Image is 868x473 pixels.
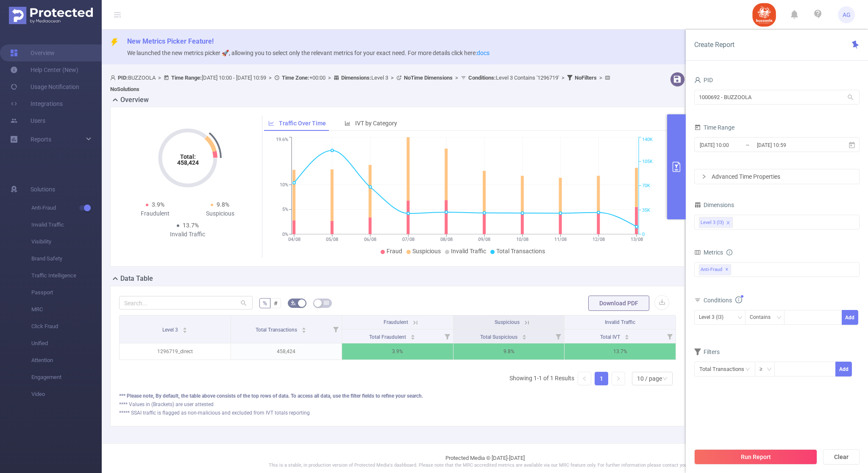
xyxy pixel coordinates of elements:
tspan: 09/08 [478,237,490,242]
p: 1296719_direct [120,343,231,360]
span: Invalid Traffic [605,319,635,325]
a: Integrations [10,95,63,112]
span: Total Transactions [496,248,545,254]
tspan: 04/08 [288,237,300,242]
span: Visibility [31,233,102,250]
span: Invalid Traffic [451,248,486,254]
a: 1 [595,372,608,385]
span: PID [694,77,713,83]
i: Filter menu [664,329,676,343]
a: Help Center (New) [10,61,78,78]
span: MRC [31,301,102,318]
div: *** Please note, By default, the table above consists of the top rows of data. To access all data... [119,392,676,400]
tspan: 06/08 [364,237,376,242]
span: Dimensions [694,202,734,208]
i: icon: line-chart [268,120,274,126]
img: Protected Media [9,7,93,24]
h2: Overview [120,95,149,105]
i: icon: right [701,174,707,179]
span: Total Fraudulent [369,334,407,340]
span: Brand Safety [31,250,102,267]
span: Anti-Fraud [31,199,102,216]
i: icon: user [694,77,701,83]
span: Level 3 Contains '1296719' [468,75,559,81]
span: Solutions [31,181,55,198]
i: icon: close [726,221,730,226]
i: icon: caret-up [522,333,527,336]
span: Passport [31,284,102,301]
i: icon: down [737,315,743,321]
span: Create Report [694,41,734,49]
div: Level 3 (l3) [699,310,729,324]
tspan: 105K [642,159,653,164]
i: icon: caret-up [410,333,415,336]
div: Sort [301,326,306,331]
p: This is a stable, in production version of Protected Media's dashboard. Please note that the MRC ... [123,462,847,469]
i: icon: caret-down [301,329,306,332]
button: Add [835,362,852,376]
span: > [597,75,605,81]
tspan: 140K [642,137,653,143]
div: Sort [522,333,527,338]
span: > [559,75,567,81]
tspan: 07/08 [402,237,414,242]
input: End date [756,139,825,151]
tspan: 12/08 [592,237,604,242]
tspan: 08/08 [440,237,452,242]
span: Video [31,386,102,403]
i: Filter menu [330,315,342,343]
span: > [266,75,274,81]
div: Sort [624,333,629,338]
span: AG [843,6,851,23]
li: Next Page [612,372,625,385]
span: Level 3 [341,75,388,81]
li: Level 3 (l3) [699,217,733,228]
i: Filter menu [441,329,453,343]
span: Traffic Intelligence [31,267,102,284]
span: Fraud [387,248,402,254]
i: icon: table [324,300,329,305]
li: 1 [595,372,608,385]
tspan: 0% [282,232,288,237]
span: > [156,75,164,81]
input: Start date [699,139,768,151]
span: Conditions [704,297,742,304]
button: Download PDF [588,296,649,311]
div: Sort [182,326,187,331]
tspan: 05/08 [326,237,338,242]
i: icon: caret-down [625,336,629,339]
tspan: 35K [642,207,650,213]
span: # [274,300,278,307]
button: Add [842,310,858,325]
span: Engagement [31,369,102,386]
span: 13.7% [183,222,199,229]
span: Traffic Over Time [279,120,326,127]
i: icon: caret-down [183,329,187,332]
div: ***** SSAI traffic is flagged as non-malicious and excluded from IVT totals reporting [119,409,676,417]
div: Suspicious [188,209,253,218]
b: PID: [118,75,128,81]
span: Click Fraud [31,318,102,335]
div: Contains [750,310,776,324]
i: icon: caret-up [183,326,187,329]
tspan: 19.6% [276,137,288,143]
span: Total IVT [600,334,621,340]
span: Total Suspicious [480,334,519,340]
button: Clear [823,449,860,465]
tspan: Total: [180,153,195,160]
button: Run Report [694,449,817,465]
i: icon: down [776,315,782,321]
i: icon: right [616,376,621,381]
span: Suspicious [412,248,441,254]
a: Overview [10,44,55,61]
b: Dimensions : [341,75,371,81]
b: Conditions : [468,75,496,81]
i: icon: caret-down [410,336,415,339]
div: 10 / page [637,372,662,385]
li: Previous Page [578,372,591,385]
div: Fraudulent [122,209,188,218]
span: We launched the new metrics picker 🚀, allowing you to select only the relevant metrics for your e... [127,50,490,56]
i: icon: bg-colors [291,300,296,305]
span: Reports [31,136,51,143]
span: Level 3 [162,327,179,333]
